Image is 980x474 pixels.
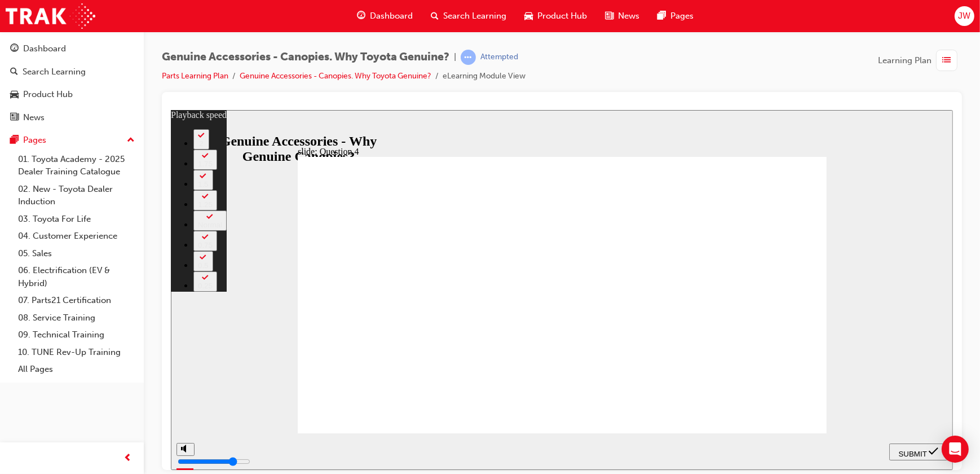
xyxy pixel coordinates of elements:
[23,88,73,101] div: Product Hub
[348,5,422,28] a: guage-iconDashboard
[955,6,974,26] button: JW
[10,90,19,100] span: car-icon
[10,67,18,77] span: search-icon
[718,323,777,360] nav: slide navigation
[14,361,139,378] a: All Pages
[461,50,476,65] span: learningRecordVerb_ATTEMPT-icon
[537,10,587,23] span: Product Hub
[14,262,139,292] a: 06. Electrification (EV & Hybrid)
[878,50,962,71] button: Learning Plan
[443,70,526,83] li: eLearning Module View
[524,9,533,23] span: car-icon
[6,323,23,360] div: misc controls
[124,451,133,466] span: prev-icon
[515,5,596,28] a: car-iconProduct Hub
[14,344,139,361] a: 10. TUNE Rev-Up Training
[5,38,139,59] a: Dashboard
[14,326,139,344] a: 09. Technical Training
[357,9,365,23] span: guage-icon
[14,292,139,309] a: 07. Parts21 Certification
[648,5,703,28] a: pages-iconPages
[10,135,19,146] span: pages-icon
[7,347,80,356] input: volume
[596,5,648,28] a: news-iconNews
[14,210,139,228] a: 03. Toyota For Life
[480,52,518,63] div: Attempted
[431,9,439,23] span: search-icon
[6,333,24,346] button: volume
[5,107,139,128] a: News
[5,130,139,151] button: Pages
[5,62,139,82] a: Search Learning
[6,3,95,29] img: Trak
[14,309,139,327] a: 08. Service Training
[240,71,431,81] a: Genuine Accessories - Canopies. Why Toyota Genuine?
[370,10,413,23] span: Dashboard
[718,333,777,350] button: submit
[27,29,34,38] div: 2
[14,151,139,181] a: 01. Toyota Academy - 2025 Dealer Training Catalogue
[14,181,139,210] a: 02. New - Toyota Dealer Induction
[10,113,19,123] span: news-icon
[23,19,38,39] button: 2
[23,134,46,147] div: Pages
[670,10,694,23] span: Pages
[23,65,86,78] div: Search Learning
[422,5,515,28] a: search-iconSearch Learning
[162,51,449,64] span: Genuine Accessories - Canopies. Why Toyota Genuine?
[728,340,756,348] span: SUBMIT
[127,133,135,148] span: up-icon
[14,245,139,262] a: 05. Sales
[443,10,506,23] span: Search Learning
[23,111,45,124] div: News
[657,9,666,23] span: pages-icon
[14,227,139,245] a: 04. Customer Experience
[618,10,639,23] span: News
[942,436,969,463] div: Open Intercom Messenger
[878,54,932,67] span: Learning Plan
[5,36,139,130] button: DashboardSearch LearningProduct HubNews
[454,51,456,64] span: |
[10,44,19,54] span: guage-icon
[958,10,970,23] span: JW
[23,42,66,55] div: Dashboard
[943,54,951,68] span: list-icon
[605,9,613,23] span: news-icon
[162,71,228,81] a: Parts Learning Plan
[5,84,139,105] a: Product Hub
